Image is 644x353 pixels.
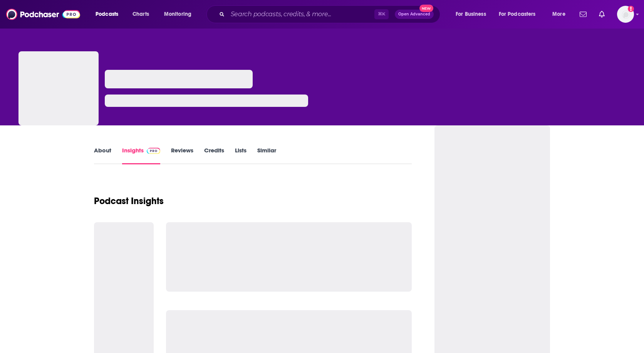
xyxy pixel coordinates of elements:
[628,6,634,12] svg: Add a profile image
[159,8,201,20] button: open menu
[127,8,154,20] a: Charts
[395,10,434,19] button: Open AdvancedNew
[398,12,430,16] span: Open Advanced
[456,9,486,20] span: For Business
[228,8,374,20] input: Search podcasts, credits, & more...
[547,8,575,20] button: open menu
[596,8,608,21] a: Show notifications dropdown
[96,9,118,20] span: Podcasts
[164,9,191,20] span: Monitoring
[577,8,590,21] a: Show notifications dropdown
[6,7,80,22] img: Podchaser - Follow, Share and Rate Podcasts
[552,9,565,20] span: More
[132,9,149,20] span: Charts
[419,5,433,12] span: New
[204,147,224,164] a: Credits
[171,147,193,164] a: Reviews
[94,147,111,164] a: About
[494,8,547,20] button: open menu
[90,8,128,20] button: open menu
[147,148,160,154] img: Podchaser Pro
[257,147,276,164] a: Similar
[214,5,448,23] div: Search podcasts, credits, & more...
[499,9,536,20] span: For Podcasters
[617,6,634,23] button: Show profile menu
[617,6,634,23] span: Logged in as patiencebaldacci
[94,195,164,207] h1: Podcast Insights
[450,8,496,20] button: open menu
[235,147,247,164] a: Lists
[122,147,160,164] a: InsightsPodchaser Pro
[374,9,389,19] span: ⌘ K
[617,6,634,23] img: User Profile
